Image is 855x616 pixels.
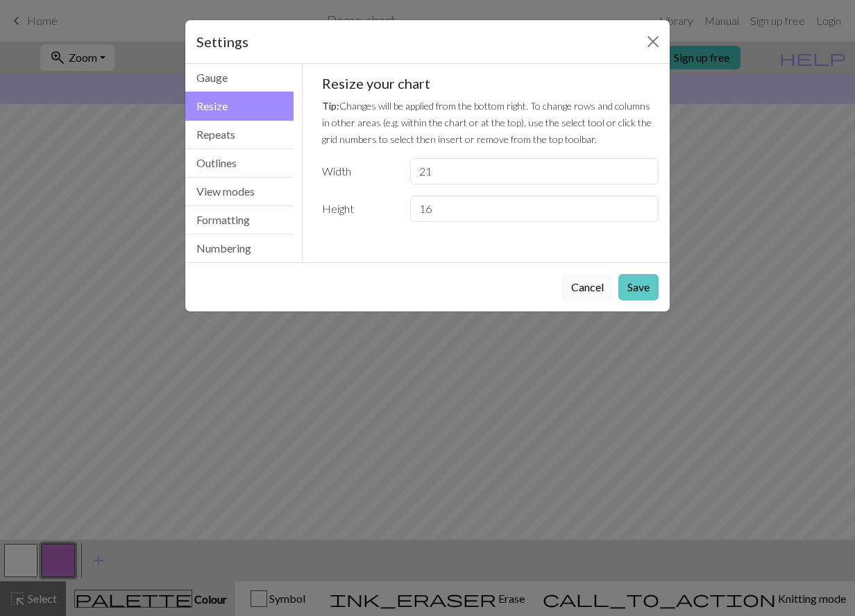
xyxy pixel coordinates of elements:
button: Outlines [185,149,294,178]
button: Resize [185,92,294,121]
label: Width [314,158,402,185]
strong: Tip: [322,100,339,112]
button: Formatting [185,206,294,234]
label: Height [314,196,402,222]
button: Numbering [185,234,294,262]
button: Save [618,274,659,300]
h5: Resize your chart [322,75,659,92]
button: Close [642,31,664,53]
button: View modes [185,178,294,206]
button: Repeats [185,121,294,149]
button: Gauge [185,64,294,92]
small: Changes will be applied from the bottom right. To change rows and columns in other areas (e.g. wi... [322,100,652,145]
h5: Settings [196,31,248,52]
button: Cancel [562,274,613,300]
